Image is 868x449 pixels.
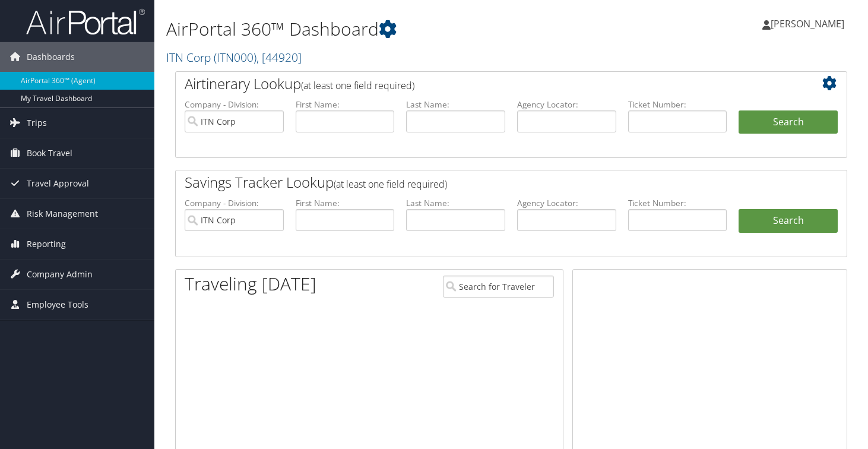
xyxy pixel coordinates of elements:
label: Company - Division: [185,99,284,110]
label: Ticket Number: [628,99,727,110]
input: search accounts [185,209,284,231]
h2: Airtinerary Lookup [185,74,782,94]
label: First Name: [296,99,395,110]
span: (at least one field required) [334,178,447,191]
label: Agency Locator: [517,99,616,110]
span: Trips [27,108,47,138]
label: Last Name: [406,99,505,110]
img: airportal-logo.png [26,8,145,36]
a: [PERSON_NAME] [762,6,856,42]
label: Agency Locator: [517,197,616,209]
span: Travel Approval [27,169,89,198]
span: Book Travel [27,138,72,168]
label: First Name: [296,197,395,209]
span: Reporting [27,229,66,259]
span: Dashboards [27,42,75,72]
a: Search [739,209,838,233]
input: Search for Traveler [443,276,554,298]
span: ( ITN000 ) [214,49,256,65]
label: Last Name: [406,197,505,209]
a: ITN Corp [166,49,302,65]
span: [PERSON_NAME] [771,17,844,30]
label: Company - Division: [185,197,284,209]
span: Employee Tools [27,290,88,320]
label: Ticket Number: [628,197,727,209]
h1: AirPortal 360™ Dashboard [166,17,626,42]
span: (at least one field required) [301,79,414,92]
h2: Savings Tracker Lookup [185,172,782,192]
span: , [ 44920 ] [256,49,302,65]
span: Company Admin [27,260,93,289]
button: Search [739,110,838,134]
span: Risk Management [27,199,98,229]
h1: Traveling [DATE] [185,271,316,296]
